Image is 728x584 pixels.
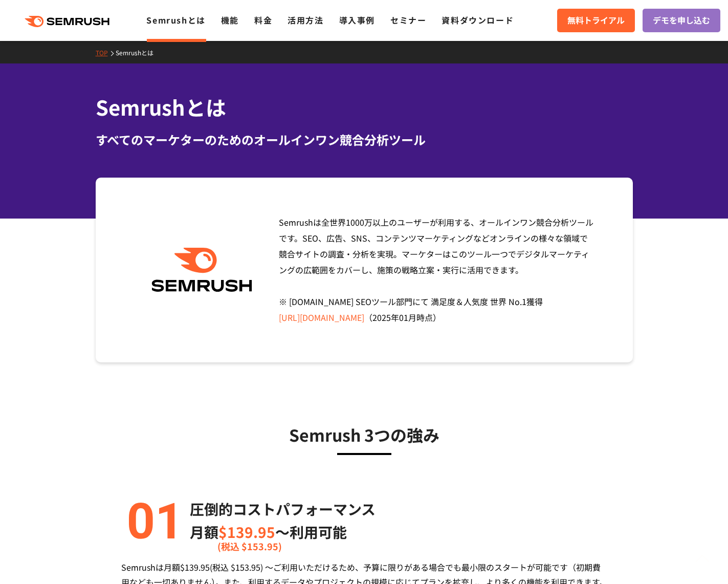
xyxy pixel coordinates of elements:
[190,498,376,521] p: 圧倒的コストパフォーマンス
[217,535,282,558] span: (税込 $153.95)
[121,422,607,447] h3: Semrush 3つの強み
[442,14,514,26] a: 資料ダウンロード
[339,14,375,26] a: 導入事例
[643,9,720,32] a: デモを申し込む
[146,248,257,292] img: Semrush
[279,311,364,323] a: [URL][DOMAIN_NAME]
[221,14,239,26] a: 機能
[288,14,323,26] a: 活用方法
[279,216,593,323] span: Semrushは全世界1000万以上のユーザーが利用する、オールインワン競合分析ツールです。SEO、広告、SNS、コンテンツマーケティングなどオンラインの様々な領域で競合サイトの調査・分析を実現...
[254,14,272,26] a: 料金
[218,522,275,542] span: $139.95
[653,14,710,27] span: デモを申し込む
[190,521,376,544] p: 月額 〜利用可能
[146,14,205,26] a: Semrushとは
[96,131,633,149] div: すべてのマーケターのためのオールインワン競合分析ツール
[557,9,635,32] a: 無料トライアル
[96,48,116,57] a: TOP
[567,14,625,27] span: 無料トライアル
[96,92,633,122] h1: Semrushとは
[390,14,426,26] a: セミナー
[116,48,161,57] a: Semrushとは
[121,498,183,544] img: alt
